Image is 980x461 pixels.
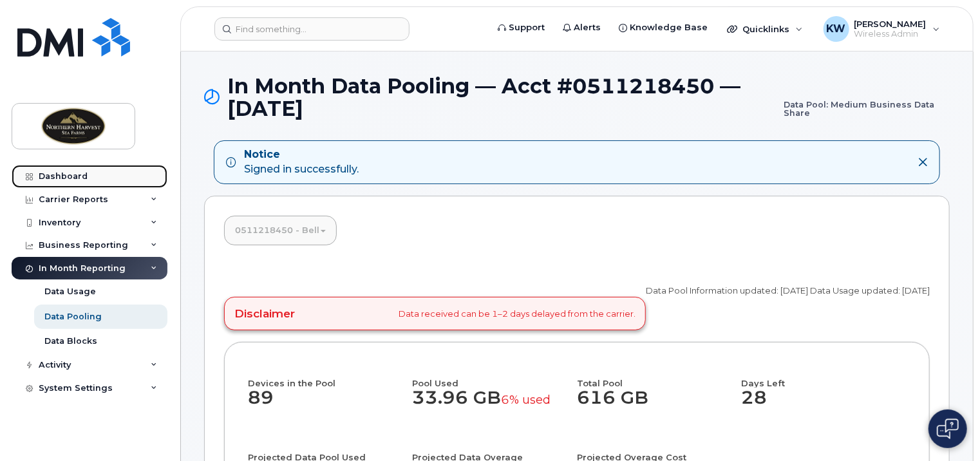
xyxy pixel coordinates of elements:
[784,75,950,117] small: Data Pool: Medium Business Data Share
[224,297,646,330] div: Data received can be 1–2 days delayed from the carrier.
[244,147,359,177] div: Signed in successfully.
[225,216,336,245] a: 0511218450 - Bell
[234,307,295,320] h4: Disclaimer
[413,366,566,388] h4: Pool Used
[577,388,730,421] dd: 616 GB
[204,75,950,120] h1: In Month Data Pooling — Acct #0511218450 — [DATE]
[244,147,359,162] strong: Notice
[502,392,551,407] small: 6% used
[937,419,959,439] img: Open chat
[248,366,413,388] h4: Devices in the Pool
[646,285,930,297] p: Data Pool Information updated: [DATE] Data Usage updated: [DATE]
[742,366,907,388] h4: Days Left
[577,366,730,388] h4: Total Pool
[413,388,566,421] dd: 33.96 GB
[742,388,907,421] dd: 28
[248,388,413,421] dd: 89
